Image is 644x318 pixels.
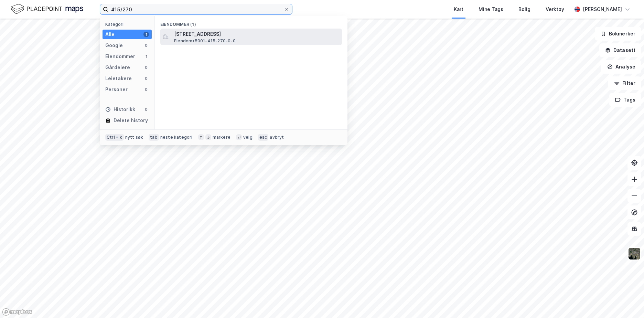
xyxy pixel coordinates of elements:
[546,5,564,13] div: Verktøy
[518,5,530,13] div: Bolig
[105,63,130,72] div: Gårdeiere
[2,308,32,316] a: Mapbox homepage
[601,60,641,74] button: Analyse
[105,30,115,39] div: Alle
[270,135,284,140] div: avbryt
[108,4,284,14] input: Søk på adresse, matrikkel, gårdeiere, leietakere eller personer
[595,27,641,41] button: Bokmerker
[583,5,622,13] div: [PERSON_NAME]
[610,285,644,318] iframe: Chat Widget
[454,5,463,13] div: Kart
[143,76,149,81] div: 0
[105,105,135,114] div: Historikk
[125,135,143,140] div: nytt søk
[599,43,641,57] button: Datasett
[105,74,132,83] div: Leietakere
[143,32,149,37] div: 1
[258,134,269,141] div: esc
[628,247,641,260] img: 9k=
[11,3,83,15] img: logo.f888ab2527a4732fd821a326f86c7f29.svg
[105,134,124,141] div: Ctrl + k
[143,43,149,48] div: 0
[610,285,644,318] div: Kontrollprogram for chat
[609,93,641,107] button: Tags
[149,134,159,141] div: tab
[160,135,193,140] div: neste kategori
[105,85,128,94] div: Personer
[174,30,339,38] span: [STREET_ADDRESS]
[105,52,135,61] div: Eiendommer
[608,76,641,90] button: Filter
[114,116,148,125] div: Delete history
[143,65,149,70] div: 0
[143,87,149,92] div: 0
[105,22,152,27] div: Kategori
[143,54,149,59] div: 1
[479,5,503,13] div: Mine Tags
[213,135,230,140] div: markere
[155,16,347,29] div: Eiendommer (1)
[105,41,123,50] div: Google
[243,135,253,140] div: velg
[143,107,149,112] div: 0
[174,38,236,44] span: Eiendom • 5001-415-270-0-0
